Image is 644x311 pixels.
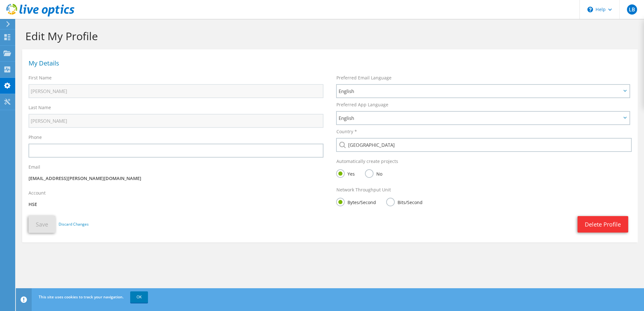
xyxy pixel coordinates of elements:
[365,169,382,177] label: No
[336,158,398,165] label: Automatically create projects
[29,201,323,208] p: HSE
[29,175,323,182] p: [EMAIL_ADDRESS][PERSON_NAME][DOMAIN_NAME]
[336,169,354,177] label: Yes
[338,114,621,122] span: English
[25,29,631,43] h1: Edit My Profile
[627,4,637,15] span: LB
[336,75,391,81] label: Preferred Email Language
[29,60,628,66] h1: My Details
[338,87,621,95] span: English
[587,7,593,12] svg: \n
[336,102,388,108] label: Preferred App Language
[577,216,628,233] a: Delete Profile
[336,198,376,206] label: Bytes/Second
[29,164,40,170] label: Email
[29,190,46,196] label: Account
[29,104,51,111] label: Last Name
[29,216,55,233] button: Save
[59,221,89,228] a: Discard Changes
[386,198,422,206] label: Bits/Second
[29,134,42,140] label: Phone
[130,291,148,303] a: OK
[336,187,391,193] label: Network Throughput Unit
[336,128,357,135] label: Country *
[39,294,124,300] span: This site uses cookies to track your navigation.
[29,75,52,81] label: First Name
